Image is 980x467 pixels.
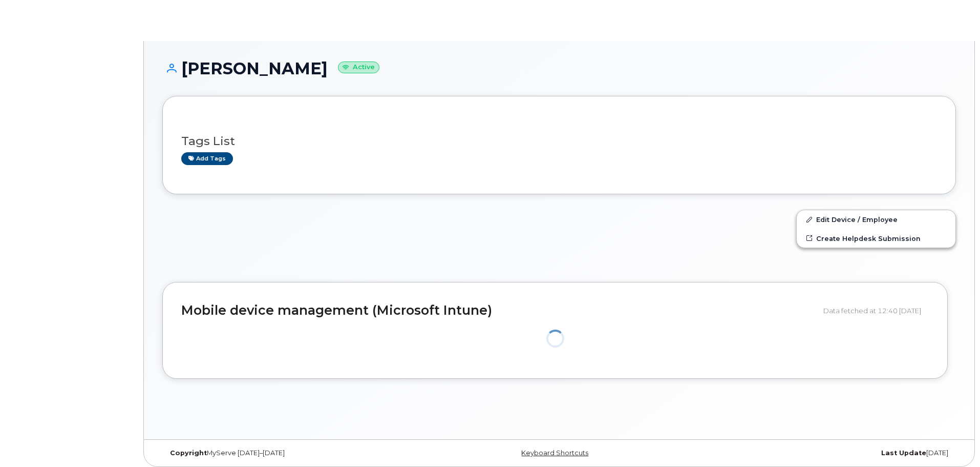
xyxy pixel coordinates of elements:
[181,135,937,148] h3: Tags List
[521,449,588,457] a: Keyboard Shortcuts
[823,301,929,320] div: Data fetched at 12:40 [DATE]
[170,449,207,457] strong: Copyright
[881,449,926,457] strong: Last Update
[691,449,956,457] div: [DATE]
[797,229,955,248] a: Create Helpdesk Submission
[181,303,816,318] h2: Mobile device management (Microsoft Intune)
[181,152,233,165] a: Add tags
[162,449,427,457] div: MyServe [DATE]–[DATE]
[162,59,956,77] h1: [PERSON_NAME]
[338,62,379,73] small: Active
[797,210,955,229] a: Edit Device / Employee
